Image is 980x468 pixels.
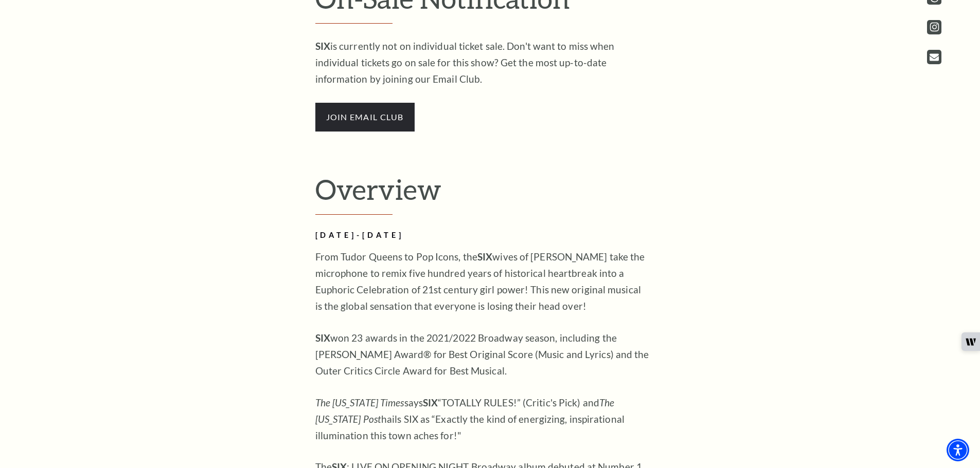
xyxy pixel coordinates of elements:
h2: [DATE]-[DATE] [315,229,650,242]
span: join email club [315,103,415,132]
a: Open this option - open in a new tab [927,50,941,64]
a: join email club [315,110,415,122]
em: The [US_STATE] Post [315,397,615,425]
strong: SIX [423,397,438,408]
h2: Overview [315,173,665,215]
div: Accessibility Menu [947,439,969,461]
p: From Tudor Queens to Pop Icons, the wives of [PERSON_NAME] take the microphone to remix five hund... [315,249,650,314]
strong: SIX [315,40,330,52]
p: won 23 awards in the 2021/2022 Broadway season, including the [PERSON_NAME] Award® for Best Origi... [315,330,650,379]
strong: SIX [315,332,330,344]
a: instagram - open in a new tab [927,20,941,34]
em: The [US_STATE] Times [315,397,404,408]
strong: SIX [477,251,492,263]
p: is currently not on individual ticket sale. Don't want to miss when individual tickets go on sale... [315,38,650,87]
p: says “TOTALLY RULES!” (Critic's Pick) and hails SIX as “Exactly the kind of energizing, inspirati... [315,395,650,444]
